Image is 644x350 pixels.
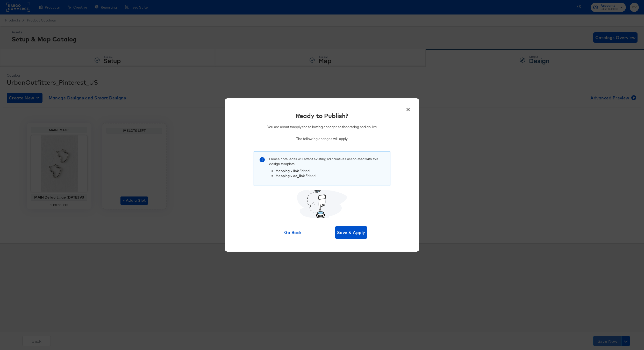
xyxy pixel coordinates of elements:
button: × [403,104,413,113]
p: The following changes will apply [267,136,377,141]
button: Save & Apply [335,226,367,239]
strong: Mapping > link [276,169,299,173]
p: Please note, edits will affect existing ad creatives associated with this design template . [269,157,385,166]
li: : Edited [276,173,385,178]
p: You are about to apply the following changes to the catalog and go live [267,125,377,129]
span: Save & Apply [337,229,365,236]
div: Ready to Publish? [296,111,348,120]
strong: Mapping > ad_link [276,173,305,178]
button: Go Back [277,226,309,239]
span: Go Back [279,229,307,236]
li: : Edited [276,169,385,173]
